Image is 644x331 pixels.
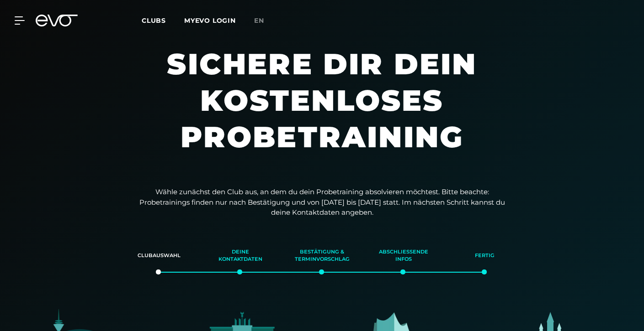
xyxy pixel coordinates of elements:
span: en [254,16,264,25]
div: Deine Kontaktdaten [211,243,270,268]
div: Bestätigung & Terminvorschlag [293,243,351,268]
div: Abschließende Infos [374,243,433,268]
a: Clubs [142,16,184,25]
div: Fertig [456,243,514,268]
a: MYEVO LOGIN [184,16,236,25]
h1: Sichere dir dein kostenloses Probetraining [112,46,532,173]
a: en [254,16,275,26]
div: Clubauswahl [130,243,188,268]
p: Wähle zunächst den Club aus, an dem du dein Probetraining absolvieren möchtest. Bitte beachte: Pr... [139,187,505,218]
span: Clubs [142,16,166,25]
